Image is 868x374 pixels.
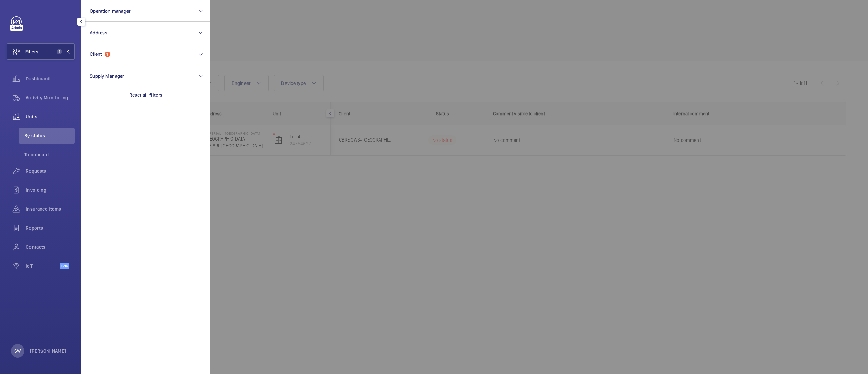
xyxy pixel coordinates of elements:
span: Units [26,113,75,120]
span: Activity Monitoring [26,94,75,101]
span: Filters [25,48,38,55]
span: IoT [26,263,60,269]
button: Filters1 [7,43,75,60]
span: Requests [26,168,75,174]
span: Contacts [26,244,75,250]
p: [PERSON_NAME] [30,348,66,354]
span: To onboard [24,151,75,158]
span: By status [24,132,75,139]
span: Insurance items [26,206,75,212]
span: Reports [26,225,75,231]
p: SW [14,348,21,354]
span: Dashboard [26,75,75,82]
span: 1 [57,49,62,54]
span: Invoicing [26,187,75,193]
span: Beta [60,263,69,269]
